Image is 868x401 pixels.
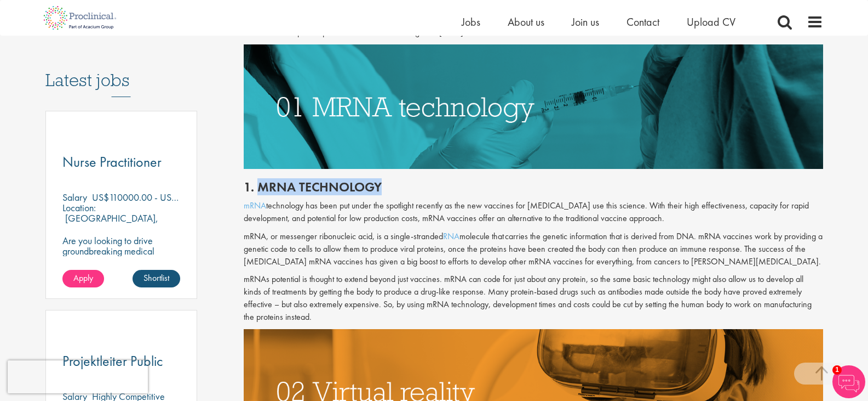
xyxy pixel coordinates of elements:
span: Location: [62,201,96,214]
a: Jobs [462,15,480,29]
span: 1 [832,365,842,375]
p: [GEOGRAPHIC_DATA], [GEOGRAPHIC_DATA] [62,212,158,235]
a: Contact [626,15,659,29]
p: technology has been put under the spotlight recently as the new vaccines for [MEDICAL_DATA] use t... [244,200,823,225]
a: Join us [572,15,599,29]
a: mRNA [244,200,266,211]
a: About us [508,15,544,29]
a: Shortlist [133,270,180,287]
iframe: reCAPTCHA [8,360,148,393]
h2: 1. mRNA technology [244,180,823,194]
a: Projektleiter Public [62,354,181,368]
span: Nurse Practitioner [62,153,162,171]
a: Nurse Practitioner [62,155,181,169]
p: US$110000.00 - US$130000.00 per annum [92,191,263,204]
span: Salary [62,191,87,204]
p: mRNA, or messenger ribonucleic acid, is a single-stranded molecule that carries the genetic infor... [244,230,823,268]
a: Upload CV [687,15,735,29]
p: Are you looking to drive groundbreaking medical research and make a real impact-join our client a... [62,235,181,298]
img: Chatbot [832,365,865,398]
span: Apply [73,272,93,284]
a: RNA [443,230,459,242]
h3: Latest jobs [45,43,198,97]
a: Apply [62,270,104,287]
p: mRNAs potential is thought to extend beyond just vaccines. mRNA can code for just about any prote... [244,273,823,323]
